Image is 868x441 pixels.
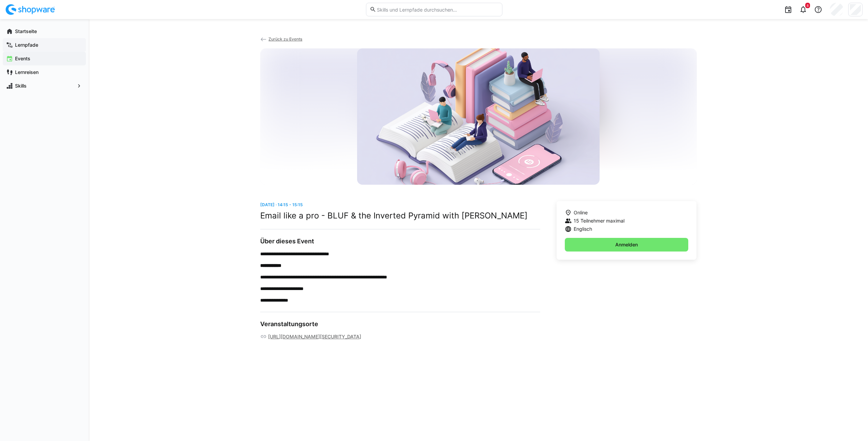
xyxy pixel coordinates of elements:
h2: Email like a pro - BLUF & the Inverted Pyramid with [PERSON_NAME] [260,211,540,221]
h3: Veranstaltungsorte [260,320,540,328]
a: [URL][DOMAIN_NAME][SECURITY_DATA] [268,333,361,340]
a: Zurück zu Events [260,36,303,42]
span: 8 [807,3,809,7]
span: 15 Teilnehmer maximal [574,217,624,224]
h3: Über dieses Event [260,238,540,245]
button: Anmelden [565,238,689,252]
span: Englisch [574,226,592,232]
span: Zurück zu Events [268,36,302,42]
span: [DATE] · 14:15 - 15:15 [260,202,303,207]
span: Anmelden [614,241,639,248]
input: Skills und Lernpfade durchsuchen… [376,6,498,13]
span: Online [574,209,588,216]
